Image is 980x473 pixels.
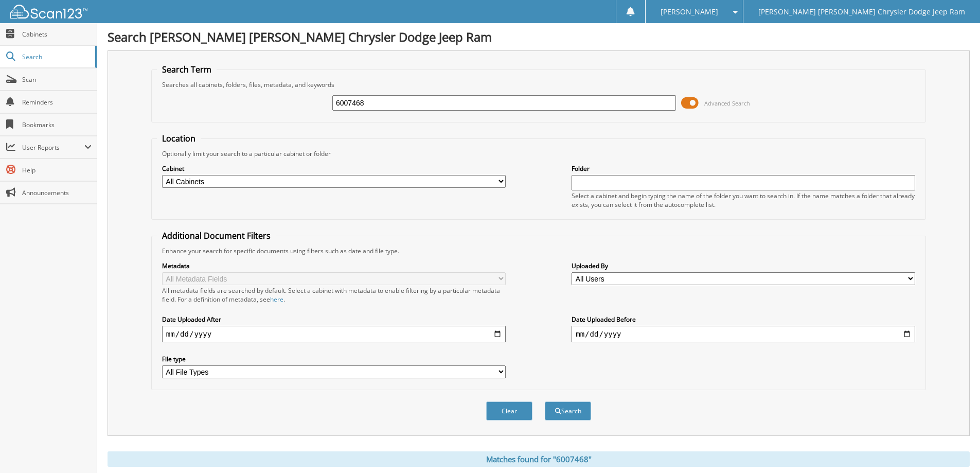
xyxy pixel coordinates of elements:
[572,164,915,173] label: Folder
[10,5,87,19] img: scan123-logo-white.svg
[162,286,506,304] div: All metadata fields are searched by default. Select a cabinet with metadata to enable filtering b...
[157,80,920,89] div: Searches all cabinets, folders, files, metadata, and keywords
[270,295,283,304] a: here
[572,261,915,270] label: Uploaded By
[758,9,965,15] span: [PERSON_NAME] [PERSON_NAME] Chrysler Dodge Jeep Ram
[572,326,915,342] input: end
[661,9,718,15] span: [PERSON_NAME]
[704,99,750,107] span: Advanced Search
[162,355,506,363] label: File type
[572,315,915,324] label: Date Uploaded Before
[157,149,920,158] div: Optionally limit your search to a particular cabinet or folder
[162,261,506,270] label: Metadata
[22,75,92,84] span: Scan
[162,326,506,342] input: start
[486,401,532,421] button: Clear
[545,401,591,421] button: Search
[157,247,920,255] div: Enhance your search for specific documents using filters such as date and file type.
[22,98,92,107] span: Reminders
[22,52,90,61] span: Search
[108,451,970,467] div: Matches found for "6007468"
[157,133,201,144] legend: Location
[572,191,915,209] div: Select a cabinet and begin typing the name of the folder you want to search in. If the name match...
[22,166,92,174] span: Help
[22,30,92,39] span: Cabinets
[162,315,506,324] label: Date Uploaded After
[22,188,92,197] span: Announcements
[108,28,970,45] h1: Search [PERSON_NAME] [PERSON_NAME] Chrysler Dodge Jeep Ram
[22,143,84,152] span: User Reports
[157,230,276,241] legend: Additional Document Filters
[157,64,217,75] legend: Search Term
[22,120,92,129] span: Bookmarks
[162,164,506,173] label: Cabinet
